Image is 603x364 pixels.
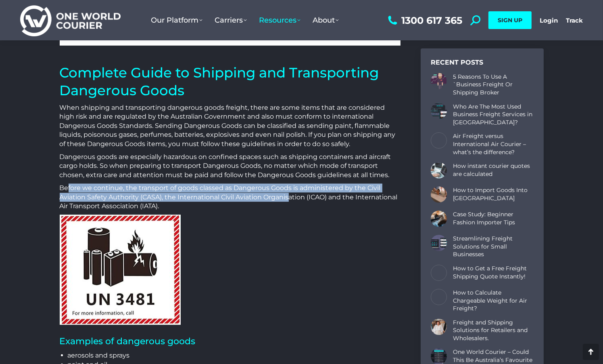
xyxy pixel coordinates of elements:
a: Who Are The Most Used Business Freight Services in [GEOGRAPHIC_DATA]? [453,103,534,127]
a: Carriers [209,8,253,33]
span: Our Platform [151,16,202,25]
a: Post image [431,186,447,203]
a: Post image [431,73,447,89]
a: Post image [431,132,447,149]
a: Air Freight versus International Air Courier – what’s the difference? [453,132,534,156]
a: Track [566,17,583,24]
a: Resources [253,8,307,33]
a: 1300 617 365 [386,15,462,25]
p: Dangerous goods are especially hazardous on confined spaces such as shipping containers and aircr... [60,153,401,180]
a: Post image [431,265,447,281]
p: Before we continue, the transport of goods classed as Dangerous Goods is administered by the Civi... [60,184,401,211]
a: 5 Reasons To Use A `Business Freight Or Shipping Broker [453,73,534,97]
a: Post image [431,103,447,119]
a: Post image [431,211,447,227]
a: Post image [431,235,447,251]
img: One World Courier [20,4,121,37]
a: Our Platform [145,8,209,33]
a: How to Import Goods Into [GEOGRAPHIC_DATA] [453,186,534,202]
a: Login [540,17,558,24]
li: aerosols and sprays [68,351,401,360]
p: When shipping and transporting dangerous goods freight, there are some items that are considered ... [60,103,401,149]
a: How to Calculate Chargeable Weight for Air Freight? [453,289,534,313]
span: About [313,16,339,25]
a: How to Get a Free Freight Shipping Quote Instantly! [453,265,534,280]
a: About [307,8,345,33]
span: SIGN UP [498,17,522,24]
h1: Complete Guide to Shipping and Transporting Dangerous Goods [60,64,401,99]
span: Resources [259,16,300,25]
a: How instant courier quotes are calculated [453,162,534,178]
a: Post image [431,162,447,178]
h2: Examples of dangerous goods [60,336,401,347]
a: Streamlining Freight Solutions for Small Businesses [453,235,534,259]
a: SIGN UP [488,11,532,29]
a: Post image [431,289,447,305]
img: dangerous goods sample sticker UN3481 [60,215,181,325]
a: Post image [431,319,447,335]
a: Case Study: Beginner Fashion Importer Tips [453,211,534,226]
div: Recent Posts [431,59,534,67]
span: Carriers [215,16,247,25]
a: Freight and Shipping Solutions for Retailers and Wholesalers. [453,319,534,343]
